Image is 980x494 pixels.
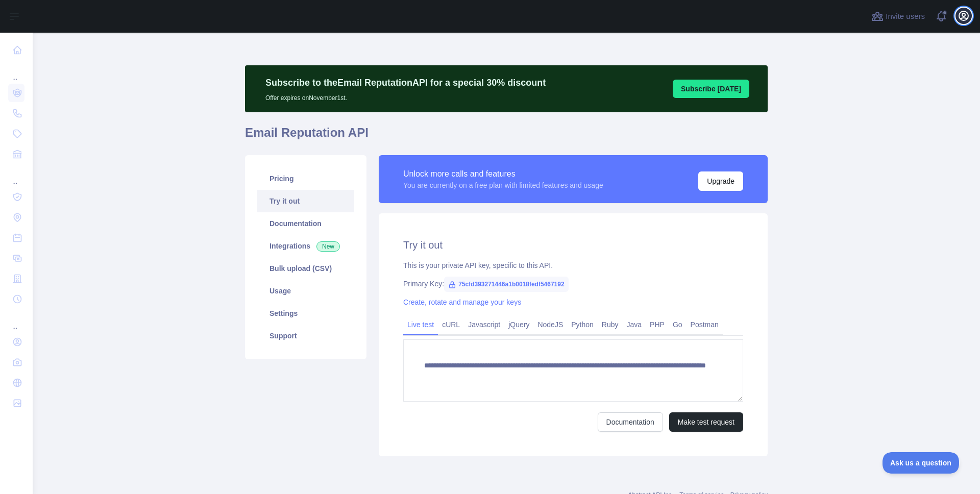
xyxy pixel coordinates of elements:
[316,241,340,252] span: New
[403,298,521,306] a: Create, rotate and manage your keys
[598,412,663,432] a: Documentation
[257,167,354,190] a: Pricing
[257,302,354,325] a: Settings
[8,165,24,186] div: ...
[438,316,464,333] a: cURL
[265,90,546,102] p: Offer expires on November 1st.
[533,316,567,333] a: NodeJS
[403,168,603,180] div: Unlock more calls and features
[403,180,603,190] div: You are currently on a free plan with limited features and usage
[257,190,354,212] a: Try it out
[257,280,354,302] a: Usage
[669,412,743,432] button: Make test request
[403,260,743,270] div: This is your private API key, specific to this API.
[869,8,927,24] button: Invite users
[623,316,646,333] a: Java
[265,76,546,90] p: Subscribe to the Email Reputation API for a special 30 % discount
[464,316,504,333] a: Javascript
[687,316,723,333] a: Postman
[403,316,438,333] a: Live test
[646,316,669,333] a: PHP
[886,11,925,22] span: Invite users
[698,171,743,191] button: Upgrade
[8,61,24,82] div: ...
[257,257,354,280] a: Bulk upload (CSV)
[257,325,354,347] a: Support
[257,212,354,235] a: Documentation
[883,452,960,474] iframe: Toggle Customer Support
[567,316,598,333] a: Python
[669,316,687,333] a: Go
[403,279,743,289] div: Primary Key:
[673,80,749,98] button: Subscribe [DATE]
[245,125,768,149] h1: Email Reputation API
[598,316,623,333] a: Ruby
[403,238,743,252] h2: Try it out
[8,310,24,331] div: ...
[444,277,569,292] span: 75cfd393271446a1b0018fedf5467192
[257,235,354,257] a: Integrations New
[504,316,533,333] a: jQuery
